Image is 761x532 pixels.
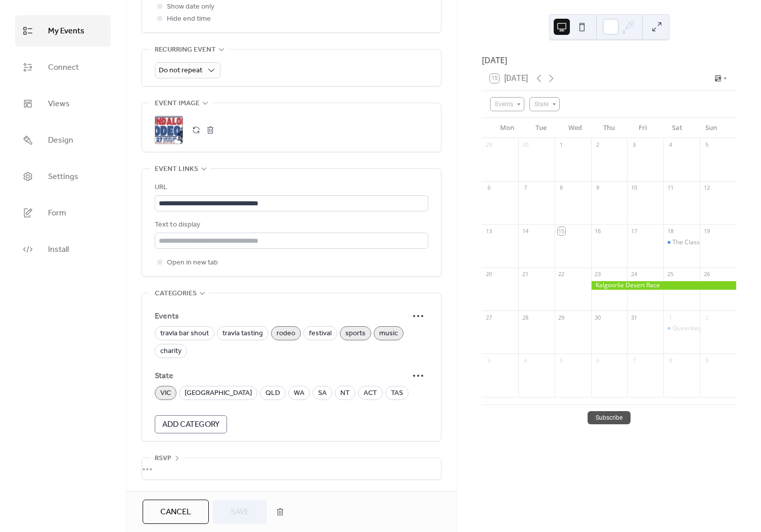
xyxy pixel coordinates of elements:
[703,141,710,149] div: 5
[558,118,592,138] div: Wed
[48,60,79,76] span: Connect
[594,357,602,364] div: 6
[521,271,529,278] div: 21
[294,387,304,400] span: WA
[485,314,493,321] div: 27
[142,458,441,479] div: •••
[160,345,182,358] span: charity
[666,357,674,364] div: 8
[630,357,638,364] div: 7
[591,281,736,290] div: Kalgoorlie Desert Race
[48,96,70,112] span: Views
[703,271,710,278] div: 26
[482,54,736,66] div: [DATE]
[594,141,602,149] div: 2
[558,271,565,278] div: 22
[185,387,252,400] span: [GEOGRAPHIC_DATA]
[15,15,111,47] a: My Events
[167,1,214,13] span: Show date only
[15,52,111,83] a: Connect
[521,314,529,321] div: 28
[666,271,674,278] div: 25
[318,387,327,400] span: SA
[666,314,674,321] div: 1
[277,328,295,340] span: rodeo
[663,238,700,247] div: The Classic Landcruiser Expo & Car Show
[391,387,403,400] span: TAS
[162,419,219,431] span: Add Category
[160,506,191,518] span: Cancel
[626,118,660,138] div: Fri
[588,411,631,424] button: Subscribe
[521,184,529,192] div: 7
[265,387,280,400] span: QLD
[143,500,209,524] button: Cancel
[630,271,638,278] div: 24
[48,132,73,149] span: Design
[155,288,197,300] span: Categories
[485,184,493,192] div: 6
[558,227,565,235] div: 15
[15,197,111,229] a: Form
[558,141,565,149] div: 1
[630,314,638,321] div: 31
[594,271,602,278] div: 23
[155,453,171,465] span: RSVP
[703,357,710,364] div: 9
[694,118,728,138] div: Sun
[15,234,111,265] a: Install
[594,227,602,235] div: 16
[521,357,529,364] div: 4
[485,141,493,149] div: 29
[558,184,565,192] div: 8
[155,182,426,194] div: URL
[524,118,558,138] div: Tue
[48,242,69,258] span: Install
[703,227,710,235] div: 19
[630,141,638,149] div: 3
[666,184,674,192] div: 11
[309,328,332,340] span: festival
[364,387,377,400] span: ACT
[558,357,565,364] div: 5
[666,227,674,235] div: 18
[666,141,674,149] div: 4
[594,314,602,321] div: 30
[155,116,183,144] div: ;
[660,118,694,138] div: Sat
[48,205,66,221] span: Form
[703,314,710,321] div: 2
[592,118,626,138] div: Thu
[630,227,638,235] div: 17
[630,184,638,192] div: 10
[155,311,408,323] span: Events
[379,328,398,340] span: music
[345,328,366,340] span: sports
[558,314,565,321] div: 29
[485,357,493,364] div: 3
[48,169,78,185] span: Settings
[155,370,408,382] span: State
[15,88,111,119] a: Views
[222,328,263,340] span: travla tasting
[15,124,111,156] a: Design
[703,184,710,192] div: 12
[594,184,602,192] div: 9
[155,98,200,110] span: Event image
[159,64,202,77] span: Do not repeat
[155,163,198,175] span: Event links
[485,227,493,235] div: 13
[155,44,216,56] span: Recurring event
[340,387,350,400] span: NT
[521,141,529,149] div: 30
[15,161,111,192] a: Settings
[485,271,493,278] div: 20
[48,23,84,39] span: My Events
[160,387,171,400] span: VIC
[167,13,211,25] span: Hide end time
[663,324,700,333] div: Queanbeyan Music Muster 2025
[160,328,209,340] span: travla bar shout
[155,415,227,433] button: Add Category
[521,227,529,235] div: 14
